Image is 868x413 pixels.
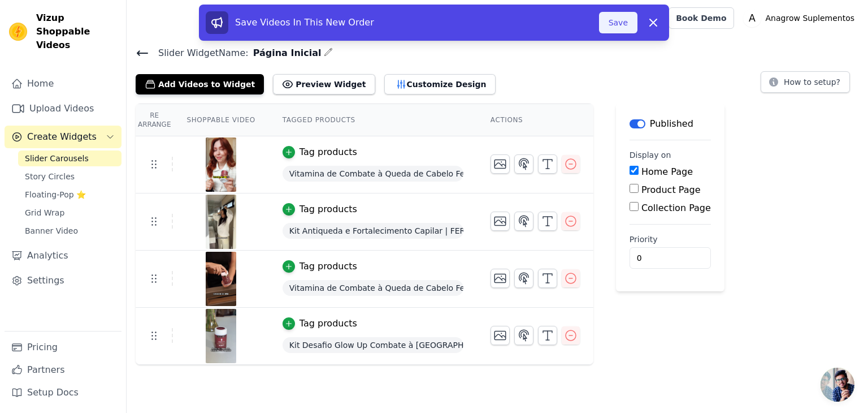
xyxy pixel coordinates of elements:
a: Home [5,72,121,95]
div: Tag products [300,203,357,216]
span: Create Widgets [27,130,97,144]
div: Tag products [300,317,357,330]
span: Floating-Pop ⭐ [25,189,86,200]
a: Upload Videos [5,97,121,120]
button: Change Thumbnail [491,212,510,231]
button: Tag products [283,203,357,216]
a: Partners [5,359,121,381]
label: Collection Page [641,203,711,213]
a: Floating-Pop ⭐ [18,187,121,203]
span: Slider Widget Name: [149,46,249,60]
button: Customize Design [384,74,496,94]
span: Slider Carousels [25,153,89,164]
th: Actions [477,104,593,136]
a: Slider Carousels [18,150,121,166]
button: Change Thumbnail [491,326,510,345]
div: Tag products [300,145,357,159]
span: Save Videos In This New Order [235,17,374,28]
span: Página Inicial [249,46,322,60]
div: Edit Name [324,45,333,61]
button: Create Widgets [5,126,121,148]
a: Banner Video [18,223,121,239]
p: Published [650,117,693,131]
span: Story Circles [25,171,75,182]
a: Analytics [5,244,121,267]
img: vizup-images-50be.png [205,195,237,249]
img: vizup-images-229b.png [205,252,237,306]
span: Kit Antiqueda e Fortalecimento Capilar | FERRITIN12 + OSA [283,223,463,239]
label: Home Page [641,166,693,177]
img: vizup-images-8ae4.png [205,137,237,192]
span: Vitamina de Combate à Queda de Cabelo Ferritin12 - 60 Cápsulas [283,280,463,296]
button: Tag products [283,260,357,273]
button: Change Thumbnail [491,269,510,288]
button: How to setup? [761,71,850,93]
a: Story Circles [18,169,121,184]
span: Vitamina de Combate à Queda de Cabelo Ferritin12 - 60 Cápsulas [283,166,463,182]
span: Kit Desafio Glow Up Combate à [GEOGRAPHIC_DATA] | 3 FERRITIN12 + OSA Grátis + Presente [283,337,463,353]
div: Tag products [300,260,357,273]
button: Preview Widget [273,74,375,94]
button: Save [599,12,637,33]
button: Add Videos to Widget [136,74,264,94]
a: How to setup? [761,79,850,90]
th: Re Arrange [136,104,173,136]
button: Change Thumbnail [491,154,510,174]
label: Product Page [641,184,701,195]
th: Shoppable Video [173,104,268,136]
a: Pricing [5,336,121,359]
button: Tag products [283,317,357,330]
legend: Display on [630,149,671,161]
span: Banner Video [25,225,78,236]
label: Priority [630,234,711,245]
button: Tag products [283,145,357,159]
a: Setup Docs [5,381,121,404]
span: Grid Wrap [25,207,64,218]
img: vizup-images-be1d.png [205,309,237,363]
a: Bate-papo aberto [821,368,854,402]
a: Settings [5,269,121,292]
a: Grid Wrap [18,205,121,221]
th: Tagged Products [269,104,477,136]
